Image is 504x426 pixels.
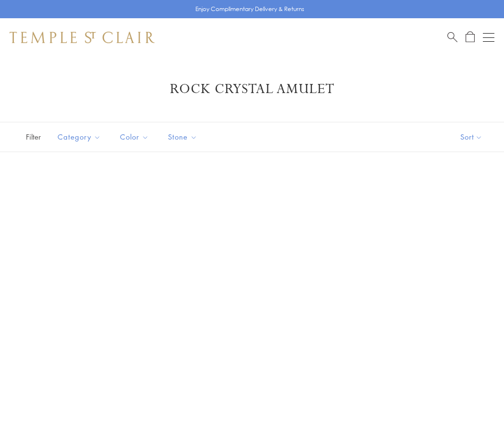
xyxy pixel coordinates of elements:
[195,4,304,14] p: Enjoy Complimentary Delivery & Returns
[466,31,475,43] a: Open Shopping Bag
[161,126,204,148] button: Stone
[113,126,156,148] button: Color
[115,131,156,143] span: Color
[50,126,108,148] button: Category
[53,131,108,143] span: Category
[439,122,504,152] button: Show sort by
[483,32,494,43] button: Open navigation
[24,81,480,98] h1: Rock Crystal Amulet
[10,32,155,43] img: Temple St. Clair
[163,131,204,143] span: Stone
[447,31,457,43] a: Search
